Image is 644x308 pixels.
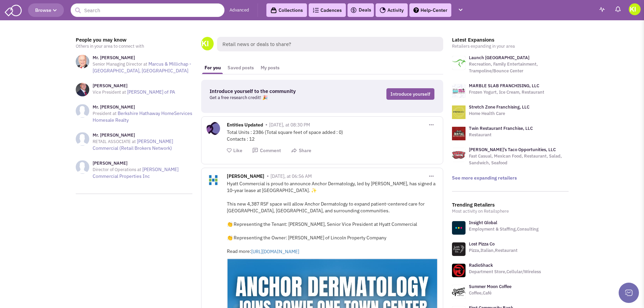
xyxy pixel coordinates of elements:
a: Insight Global [469,220,497,226]
h3: [PERSON_NAME] [93,160,192,166]
img: icon-collection-lavender-black.svg [270,7,277,14]
div: Total Units : 2386 (Total square feet of space added : 0) Contacts : 12 [227,129,438,142]
button: Share [291,147,311,154]
a: [PERSON_NAME] of PA [127,89,175,95]
input: Search [71,3,224,17]
h3: Mr. [PERSON_NAME] [93,55,192,61]
a: My posts [257,62,283,74]
a: [PERSON_NAME] Commercial Properties Inc [93,166,178,179]
p: Restaurant [469,132,533,138]
span: Senior Managing Director at [93,61,147,67]
img: NoImageAvailable1.jpg [76,104,89,118]
a: For you [201,62,224,74]
a: See more expanding retailers [452,175,517,181]
h3: Mr. [PERSON_NAME] [93,132,192,138]
a: Stretch Zone Franchising, LLC [469,104,529,110]
img: icon-deals.svg [350,6,357,14]
p: Most activity on Retailsphere [452,208,569,215]
span: Retail news or deals to share? [217,37,443,51]
a: Activity [376,3,408,17]
p: Recreation, Family Entertainment, Trampoline/Bounce Center [469,61,569,74]
p: Get a free research credit! 🎉 [210,94,337,101]
a: [URL][DOMAIN_NAME] [251,248,346,255]
a: Cadences [309,3,346,17]
a: Lost Pizza Co [469,241,495,247]
button: Comment [252,147,281,154]
a: Saved posts [224,62,257,74]
button: Like [227,147,242,154]
img: Activity.png [380,7,386,13]
h3: Trending Retailers [452,202,569,208]
a: Twin Restaurant Franchise, LLC [469,125,533,131]
p: Home Health Care [469,110,529,117]
span: Vice President at [93,89,126,95]
img: NoImageAvailable1.jpg [76,132,89,146]
span: [DATE], at 08:30 PM [269,122,310,128]
a: RadioShack [469,262,493,268]
img: logo [452,148,466,162]
span: President at [93,111,117,116]
h3: People you may know [76,37,192,43]
img: SmartAdmin [5,3,22,16]
span: Director of Operations at [93,167,141,172]
p: Pizza,Italian,Restaurant [469,247,518,254]
img: Kate Ingram [629,3,641,15]
p: Frozen Yogurt, Ice Cream, Restaurant [469,89,544,96]
img: help.png [413,7,419,13]
a: Help-Center [409,3,451,17]
button: Browse [28,3,64,17]
div: Hyatt Commercial is proud to announce Anchor Dermatology, led by [PERSON_NAME], has signed a 10-y... [227,180,438,255]
h3: [PERSON_NAME] [93,83,175,89]
a: Introduce yourself [386,88,434,100]
a: Advanced [230,7,249,14]
img: Cadences_logo.png [313,8,319,13]
h3: Latest Expansions [452,37,569,43]
a: Collections [266,3,307,17]
a: Deals [350,6,371,14]
img: NoImageAvailable1.jpg [76,160,89,174]
a: [PERSON_NAME]'s Taco Opportunities, LLC [469,147,556,152]
p: Fast Casual, Mexican Food, Restaurant, Salad, Sandwich, Seafood [469,153,569,166]
span: Browse [35,7,57,13]
p: Department Store,Cellular/Wireless [469,268,541,275]
h3: Mr. [PERSON_NAME] [93,104,192,110]
a: MARBLE SLAB FRANCHISING, LLC [469,83,539,89]
span: Like [233,147,242,153]
a: Berkshire Hathaway HomeServices Homesale Realty [93,110,192,123]
img: logo [452,127,466,140]
img: logo [452,56,466,70]
h3: Introduce yourself to the community [210,88,337,94]
a: Launch [GEOGRAPHIC_DATA] [469,55,529,61]
img: logo [452,105,466,119]
a: Marcus & Millichap - [GEOGRAPHIC_DATA], [GEOGRAPHIC_DATA] [93,61,191,74]
p: Others in your area to connect with [76,43,192,50]
span: Entities Updated [227,122,263,129]
p: Employment & Staffing,Consulting [469,226,539,233]
span: [DATE], at 06:56 AM [270,173,312,179]
span: RETAIL ASSOCIATE at [93,139,136,144]
p: Retailers expanding in your area [452,43,569,50]
p: Coffee,Café [469,290,511,297]
img: logo [452,84,466,98]
span: [PERSON_NAME] [227,173,264,181]
a: Summer Moon Coffee [469,284,511,289]
a: [PERSON_NAME] Commercial (Retail Brokers Network) [93,138,173,151]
